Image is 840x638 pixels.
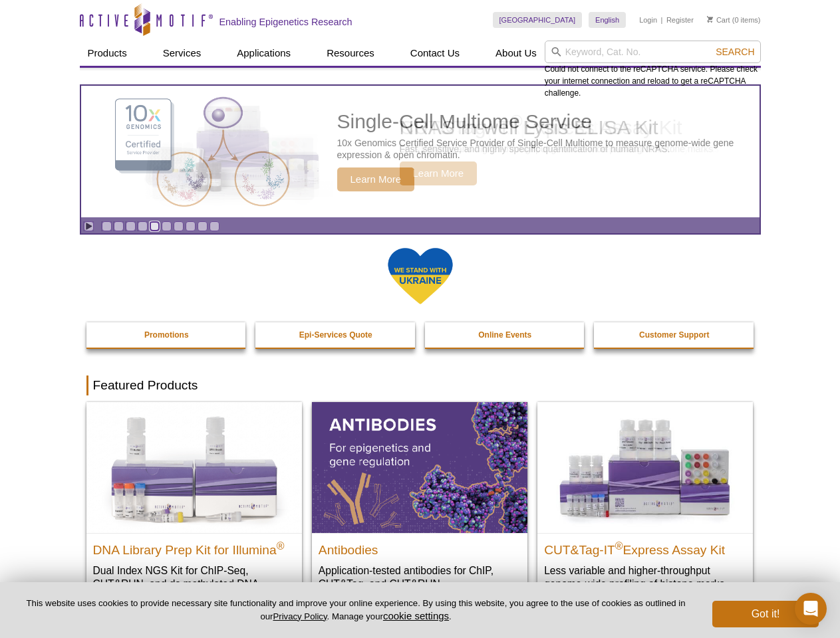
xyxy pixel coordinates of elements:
a: About Us [488,41,545,66]
a: Promotions [86,322,247,348]
a: Login [639,15,657,25]
img: We Stand With Ukraine [387,247,454,306]
a: Contact Us [402,41,468,66]
h2: CUT&Tag-IT Express Assay Kit [544,537,746,557]
a: Go to slide 1 [102,221,112,231]
a: Go to slide 3 [126,221,136,231]
a: Go to slide 5 [150,221,160,231]
a: All Antibodies Antibodies Application-tested antibodies for ChIP, CUT&Tag, and CUT&RUN. [312,402,527,603]
div: Open Intercom Messenger [795,593,827,625]
sup: ® [277,540,285,551]
button: Search [712,46,758,58]
a: CUT&Tag-IT® Express Assay Kit CUT&Tag-IT®Express Assay Kit Less variable and higher-throughput ge... [537,402,753,603]
h2: Enabling Epigenetics Research [219,16,352,28]
a: Products [80,41,135,66]
a: Online Events [425,322,586,348]
img: CUT&Tag-IT® Express Assay Kit [537,402,753,532]
button: Got it! [712,601,819,627]
img: All Antibodies [312,402,527,532]
h2: DNA Library Prep Kit for Illumina [93,537,295,557]
a: Go to slide 9 [198,221,208,231]
a: [GEOGRAPHIC_DATA] [493,12,583,28]
button: cookie settings [383,610,449,621]
a: DNA Library Prep Kit for Illumina DNA Library Prep Kit for Illumina® Dual Index NGS Kit for ChIP-... [86,402,302,617]
strong: Online Events [478,330,531,340]
input: Keyword, Cat. No. [545,41,761,63]
a: Go to slide 2 [114,221,124,231]
img: Your Cart [707,16,713,23]
a: Register [666,15,694,25]
h2: Antibodies [319,537,521,557]
a: Privacy Policy [273,611,327,621]
p: Dual Index NGS Kit for ChIP-Seq, CUT&RUN, and ds methylated DNA assays. [93,564,295,604]
sup: ® [615,540,623,551]
p: This website uses cookies to provide necessary site functionality and improve your online experie... [21,597,690,623]
a: Go to slide 4 [138,221,148,231]
h2: Featured Products [86,375,754,395]
a: Services [155,41,210,66]
a: Go to slide 7 [174,221,184,231]
span: Search [716,47,754,57]
p: Application-tested antibodies for ChIP, CUT&Tag, and CUT&RUN. [319,564,521,591]
li: | [661,12,663,28]
a: Go to slide 10 [210,221,219,231]
a: Cart [707,15,730,25]
a: Go to slide 6 [162,221,172,231]
a: Epi-Services Quote [255,322,416,348]
li: (0 items) [707,12,761,28]
a: Resources [319,41,382,66]
strong: Epi-Services Quote [299,330,372,340]
a: Applications [229,41,299,66]
a: Customer Support [594,322,755,348]
img: DNA Library Prep Kit for Illumina [86,402,302,532]
a: English [589,12,626,28]
a: Toggle autoplay [84,221,94,231]
strong: Promotions [144,330,189,340]
a: Go to slide 8 [186,221,196,231]
strong: Customer Support [639,330,709,340]
div: Could not connect to the reCAPTCHA service. Please check your internet connection and reload to g... [545,41,761,99]
p: Less variable and higher-throughput genome-wide profiling of histone marks​. [544,564,746,591]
